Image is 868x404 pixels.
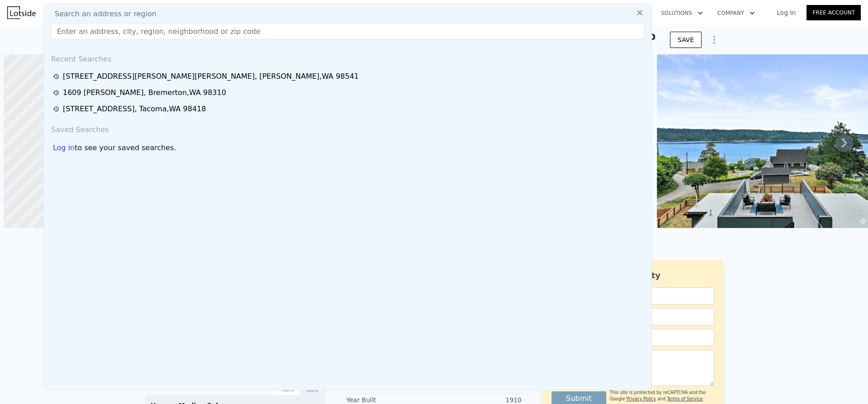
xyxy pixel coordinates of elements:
[7,6,36,19] img: Lotside
[53,143,75,153] div: Log in
[51,23,644,39] input: Enter an address, city, region, neighborhood or zip code
[53,87,645,98] a: 1609 [PERSON_NAME], Bremerton,WA 98310
[47,117,648,139] div: Saved Searches
[53,104,645,114] a: [STREET_ADDRESS], Tacoma,WA 98418
[807,5,861,20] a: Free Account
[47,47,648,68] div: Recent Searches
[654,5,710,21] button: Solutions
[705,31,723,49] button: Show Options
[766,8,807,17] a: Log In
[75,143,176,153] span: to see your saved searches.
[667,396,703,401] a: Terms of Service
[53,71,645,82] a: [STREET_ADDRESS][PERSON_NAME][PERSON_NAME], [PERSON_NAME],WA 98541
[63,71,359,82] div: [STREET_ADDRESS][PERSON_NAME][PERSON_NAME] , [PERSON_NAME] , WA 98541
[63,87,226,98] div: 1609 [PERSON_NAME] , Bremerton , WA 98310
[47,9,156,19] span: Search an address or region
[627,396,656,401] a: Privacy Policy
[710,5,762,21] button: Company
[670,32,702,48] button: SAVE
[63,104,206,114] div: [STREET_ADDRESS] , Tacoma , WA 98418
